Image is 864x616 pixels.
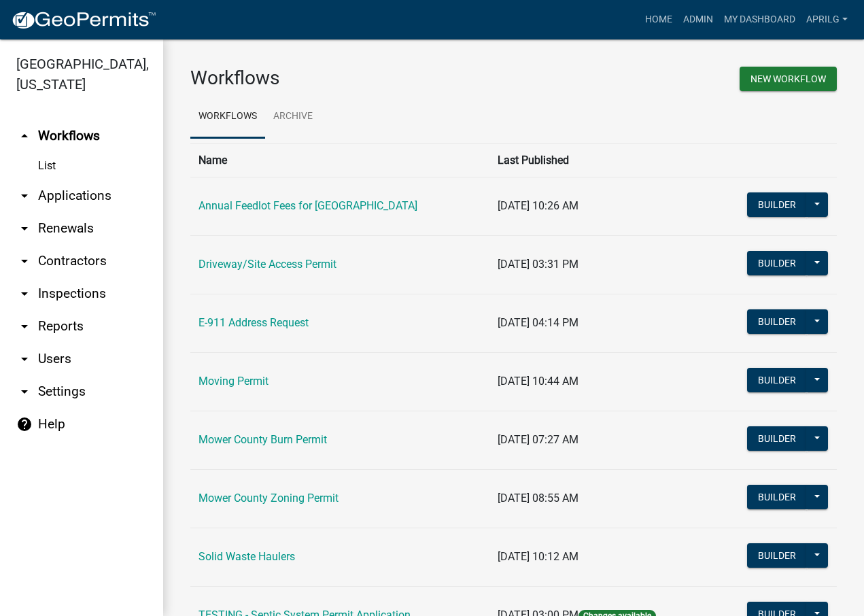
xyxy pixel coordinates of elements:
a: Mower County Burn Permit [198,433,327,446]
span: [DATE] 10:26 AM [498,199,578,212]
button: Builder [747,309,807,334]
i: arrow_drop_down [16,188,33,204]
h3: Workflows [190,67,504,90]
button: Builder [747,368,807,392]
span: [DATE] 07:27 AM [498,433,578,446]
a: Moving Permit [198,375,269,388]
i: arrow_drop_down [16,220,33,237]
button: Builder [747,543,807,568]
th: Name [190,143,489,177]
a: My Dashboard [719,7,801,33]
a: Admin [678,7,719,33]
span: [DATE] 10:44 AM [498,375,578,388]
i: arrow_drop_down [16,253,33,269]
a: Home [640,7,678,33]
a: Workflows [190,95,265,139]
i: arrow_drop_down [16,286,33,302]
span: [DATE] 10:12 AM [498,550,578,563]
a: Archive [265,95,321,139]
th: Last Published [489,143,712,177]
i: arrow_drop_down [16,383,33,400]
button: Builder [747,485,807,509]
span: [DATE] 04:14 PM [498,316,578,329]
i: help [16,416,33,432]
button: Builder [747,251,807,275]
span: [DATE] 03:31 PM [498,258,578,271]
button: Builder [747,192,807,217]
i: arrow_drop_down [16,318,33,335]
a: Mower County Zoning Permit [198,492,339,504]
button: Builder [747,426,807,451]
a: Annual Feedlot Fees for [GEOGRAPHIC_DATA] [198,199,417,212]
a: Solid Waste Haulers [198,550,295,563]
button: New Workflow [740,67,837,91]
span: [DATE] 08:55 AM [498,492,578,504]
a: aprilg [801,7,853,33]
a: Driveway/Site Access Permit [198,258,336,271]
a: E-911 Address Request [198,316,309,329]
i: arrow_drop_down [16,351,33,367]
i: arrow_drop_up [16,128,33,144]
